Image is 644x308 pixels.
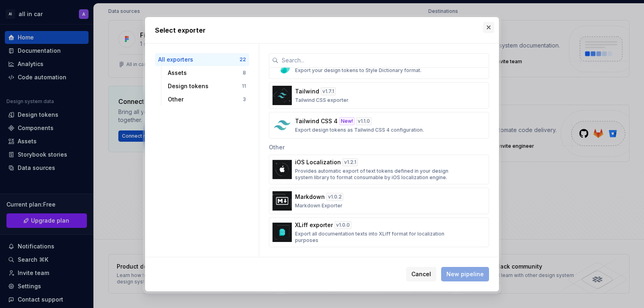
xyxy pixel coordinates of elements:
button: XLiff exporterv1.0.0Export all documentation texts into XLiff format for localization purposes [269,217,489,247]
button: Cancel [406,267,436,281]
p: Markdown [295,193,325,201]
div: v 1.7.1 [321,87,336,95]
span: Cancel [411,270,431,278]
p: Markdown Exporter [295,203,343,209]
button: iOS Localizationv1.2.1Provides automatic export of text tokens defined in your design system libr... [269,155,489,184]
div: Design tokens [168,82,242,90]
p: Provides automatic export of text tokens defined in your design system library to format consumab... [295,168,458,181]
p: Export all documentation texts into XLiff format for localization purposes [295,231,458,244]
div: Other [269,138,489,155]
p: Export your design tokens to Style Dictionary format. [295,67,421,74]
div: v 1.0.0 [334,221,351,229]
div: 8 [243,70,246,76]
div: 11 [242,83,246,89]
button: Markdownv1.0.2Markdown Exporter [269,188,489,214]
div: Other [168,95,243,103]
p: iOS Localization [295,158,341,166]
div: 22 [239,56,246,63]
button: Tailwind CSS 4New!v1.1.0Export design tokens as Tailwind CSS 4 configuration. [269,112,489,138]
p: Tailwind CSS 4 [295,117,338,125]
p: Tailwind [295,87,319,95]
div: New! [339,117,355,125]
button: Tailwindv1.7.1Tailwind CSS exporter [269,82,489,109]
div: v 1.1.0 [356,117,372,125]
div: All exporters [158,56,239,64]
div: 3 [243,96,246,103]
button: Assets8 [165,66,249,79]
div: Assets [168,69,243,77]
p: XLiff exporter [295,221,333,229]
button: Design tokens11 [165,80,249,93]
p: Export design tokens as Tailwind CSS 4 configuration. [295,127,424,133]
button: All exporters22 [155,53,249,66]
h2: Select exporter [155,25,489,35]
button: Other3 [165,93,249,106]
div: v 1.2.1 [343,158,358,166]
div: v 1.0.2 [326,193,343,201]
p: Tailwind CSS exporter [295,97,349,103]
input: Search... [279,53,489,68]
